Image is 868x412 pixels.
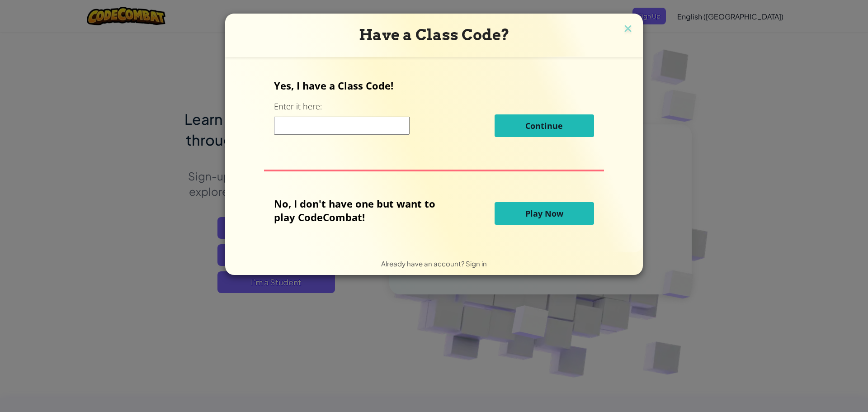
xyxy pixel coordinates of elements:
button: Play Now [495,202,594,225]
span: Play Now [525,208,563,219]
p: Yes, I have a Class Code! [274,79,594,92]
p: No, I don't have one but want to play CodeCombat! [274,197,449,224]
span: Continue [525,120,563,131]
button: Continue [495,114,594,137]
span: Already have an account? [381,259,466,268]
a: Sign in [466,259,487,268]
label: Enter it here: [274,101,322,112]
span: Have a Class Code? [359,26,509,44]
img: close icon [622,23,634,36]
